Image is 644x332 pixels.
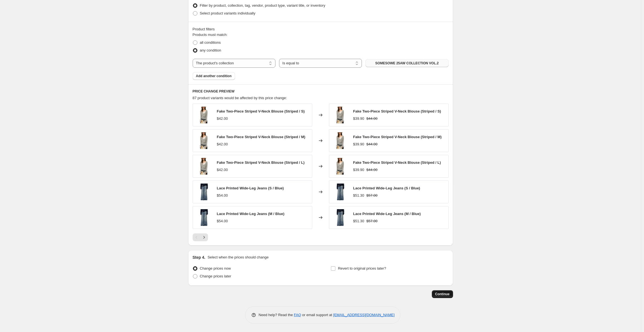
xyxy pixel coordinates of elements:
button: Continue [432,290,453,298]
span: Change prices now [200,266,231,270]
span: 87 product variants would be affected by this price change: [193,96,287,100]
span: Fake Two-Piece Striped V-Neck Blouse (Striped / L) [353,160,441,165]
img: 33df5750a2613a2637ecc22316b76331_80x.jpg [196,158,212,175]
span: Need help? Read the [259,313,294,317]
h2: Step 4. [193,255,205,260]
strike: $44.00 [366,167,377,173]
div: Product filters [193,26,449,32]
span: Filter by product, collection, tag, vendor, product type, variant title, or inventory [200,3,325,8]
img: 6e0035d6a5a915f43990e8af4b3bf2a4_80x.jpg [196,209,212,226]
div: $39.90 [353,167,364,173]
div: $54.00 [217,193,228,198]
p: Select when the prices should change [207,255,268,260]
img: 33df5750a2613a2637ecc22316b76331_80x.jpg [196,107,212,123]
a: [EMAIL_ADDRESS][DOMAIN_NAME] [333,313,394,317]
img: 33df5750a2613a2637ecc22316b76331_80x.jpg [332,132,349,149]
div: $51.30 [353,193,364,198]
span: Revert to original prices later? [338,266,386,270]
img: 33df5750a2613a2637ecc22316b76331_80x.jpg [332,158,349,175]
img: 6e0035d6a5a915f43990e8af4b3bf2a4_80x.jpg [332,209,349,226]
img: 33df5750a2613a2637ecc22316b76331_80x.jpg [196,132,212,149]
strike: $57.00 [366,193,377,198]
span: Lace Printed Wide-Leg Jeans (M / Blue) [353,212,421,216]
span: Select product variants individually [200,11,255,15]
span: Lace Printed Wide-Leg Jeans (M / Blue) [217,212,285,216]
span: Lace Printed Wide-Leg Jeans (S / Blue) [353,186,420,190]
div: $54.00 [217,218,228,224]
span: Fake Two-Piece Striped V-Neck Blouse (Striped / L) [217,160,305,165]
span: or email support at [301,313,333,317]
strike: $44.00 [366,141,377,147]
div: $42.00 [217,167,228,173]
button: Next [200,233,208,241]
span: Products must match: [193,33,228,37]
h6: PRICE CHANGE PREVIEW [193,89,449,94]
div: $51.30 [353,218,364,224]
span: Lace Printed Wide-Leg Jeans (S / Blue) [217,186,284,190]
img: 6e0035d6a5a915f43990e8af4b3bf2a4_80x.jpg [196,184,212,200]
div: $42.00 [217,116,228,121]
img: 33df5750a2613a2637ecc22316b76331_80x.jpg [332,107,349,123]
span: Fake Two-Piece Striped V-Neck Blouse (Striped / S) [353,109,441,113]
span: Fake Two-Piece Striped V-Neck Blouse (Striped / M) [353,135,442,139]
span: any condition [200,48,221,52]
button: Add another condition [193,72,235,80]
span: Fake Two-Piece Striped V-Neck Blouse (Striped / M) [217,135,306,139]
button: SOMESOWE 25AW COLLECTION VOL.2 [365,59,448,67]
strike: $57.00 [366,218,377,224]
span: Continue [435,292,450,296]
nav: Pagination [193,233,208,241]
span: Add another condition [196,74,232,78]
a: FAQ [294,313,301,317]
strike: $44.00 [366,116,377,121]
span: Fake Two-Piece Striped V-Neck Blouse (Striped / S) [217,109,305,113]
div: $39.90 [353,116,364,121]
span: all conditions [200,40,221,45]
div: $42.00 [217,141,228,147]
span: SOMESOWE 25AW COLLECTION VOL.2 [375,61,439,65]
span: Change prices later [200,274,231,278]
img: 6e0035d6a5a915f43990e8af4b3bf2a4_80x.jpg [332,184,349,200]
div: $39.90 [353,141,364,147]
